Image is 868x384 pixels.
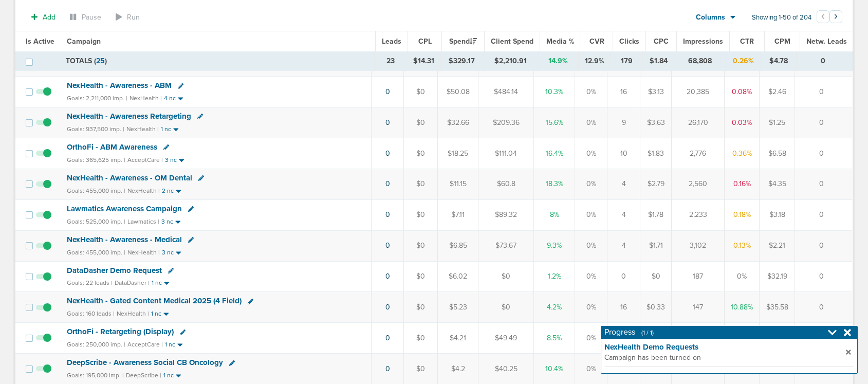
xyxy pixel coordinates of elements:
[607,292,640,323] td: 16
[674,52,726,70] td: 68,808
[440,52,483,70] td: $329.17
[67,327,174,336] span: OrthoFi - Retargeting (Display)
[26,37,54,46] span: Is Active
[404,323,438,354] td: $0
[806,37,847,46] span: Netw. Leads
[449,37,477,46] span: Spend
[725,107,760,138] td: 0.03%
[67,112,191,121] span: NexHealth - Awareness Retargeting
[478,323,534,354] td: $49.49
[126,372,161,379] small: DeepScribe |
[491,37,533,46] span: Client Spend
[67,218,125,226] small: Goals: 525,000 imp. |
[404,292,438,323] td: $0
[478,107,534,138] td: $209.36
[67,204,182,213] span: Lawmatics Awareness Campaign
[534,230,575,261] td: 9.3%
[607,138,640,169] td: 10
[67,173,192,182] span: NexHealth - Awareness - OM Dental
[534,199,575,230] td: 8%
[385,272,390,281] a: 0
[67,341,125,349] small: Goals: 250,000 imp. |
[607,77,640,107] td: 16
[760,138,795,169] td: $6.58
[438,292,478,323] td: $5.23
[117,310,149,317] small: NexHealth |
[67,296,242,305] span: NexHealth - Gated Content Medical 2025 (4 Field)
[163,372,174,379] small: 1 nc
[640,323,672,354] td: $4.21
[438,230,478,261] td: $6.85
[438,199,478,230] td: $7.11
[575,323,607,354] td: 0%
[385,179,390,188] a: 0
[538,52,578,70] td: 14.9%
[161,218,173,226] small: 3 nc
[607,230,640,261] td: 4
[795,230,853,261] td: 0
[478,169,534,199] td: $60.8
[726,52,761,70] td: 0.26%
[640,292,672,323] td: $0.33
[67,142,157,152] span: OrthoFi - ABM Awareness
[607,107,640,138] td: 9
[575,169,607,199] td: 0%
[438,138,478,169] td: $18.25
[795,77,853,107] td: 0
[67,81,172,90] span: NexHealth - Awareness - ABM
[385,364,390,373] a: 0
[725,169,760,199] td: 0.16%
[438,323,478,354] td: $4.21
[534,169,575,199] td: 18.3%
[385,210,390,219] a: 0
[761,52,796,70] td: $4.78
[575,107,607,138] td: 0%
[607,323,640,354] td: 1
[478,292,534,323] td: $0
[165,156,177,164] small: 3 nc
[385,149,390,158] a: 0
[575,138,607,169] td: 0%
[760,107,795,138] td: $1.25
[725,261,760,292] td: 0%
[478,77,534,107] td: $484.14
[640,107,672,138] td: $3.63
[641,329,654,336] span: (1 / 1)
[795,261,853,292] td: 0
[611,52,643,70] td: 179
[438,77,478,107] td: $50.08
[725,292,760,323] td: 10.88%
[165,341,175,349] small: 1 nc
[575,77,607,107] td: 0%
[672,199,725,230] td: 2,233
[575,292,607,323] td: 0%
[725,323,760,354] td: 0.02%
[774,37,790,46] span: CPM
[534,107,575,138] td: 15.6%
[534,292,575,323] td: 4.2%
[725,77,760,107] td: 0.08%
[404,138,438,169] td: $0
[797,52,853,70] td: 0
[619,37,639,46] span: Clicks
[578,52,611,70] td: 12.9%
[127,156,163,163] small: AcceptCare |
[725,199,760,230] td: 0.18%
[96,57,105,65] span: 25
[43,13,56,22] span: Add
[478,138,534,169] td: $111.04
[152,279,162,287] small: 1 nc
[607,169,640,199] td: 4
[67,249,125,257] small: Goals: 455,000 imp. |
[760,292,795,323] td: $35.58
[575,261,607,292] td: 0%
[127,249,160,256] small: NexHealth |
[385,303,390,312] a: 0
[725,138,760,169] td: 0.36%
[725,230,760,261] td: 0.13%
[385,87,390,96] a: 0
[760,261,795,292] td: $32.19
[752,13,811,22] span: Showing 1-50 of 204
[407,52,440,70] td: $14.31
[67,37,101,46] span: Campaign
